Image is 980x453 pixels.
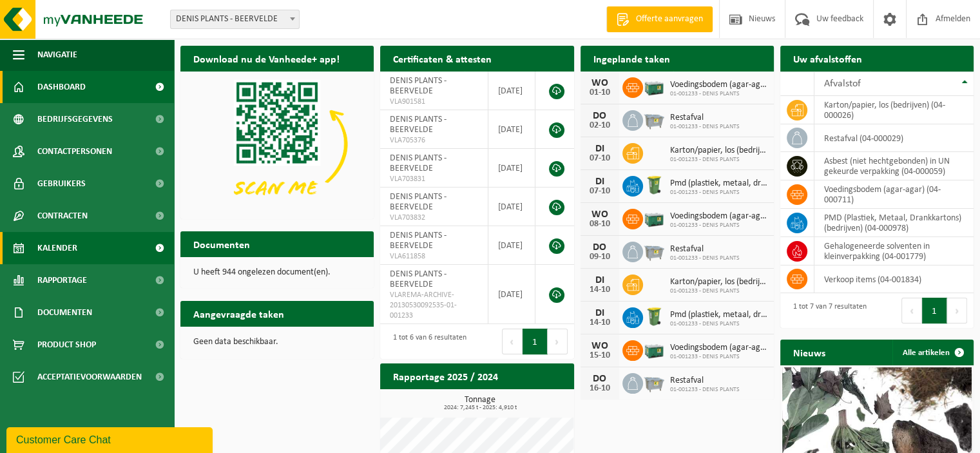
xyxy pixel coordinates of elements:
button: 1 [922,298,947,323]
h2: Nieuws [780,340,838,365]
span: Documenten [37,296,92,329]
td: [DATE] [488,72,536,110]
div: DI [587,275,613,285]
div: 01-10 [587,88,613,97]
span: Voedingsbodem (agar-agar) [670,80,767,90]
span: Contracten [37,200,88,232]
span: VLAREMA-ARCHIVE-20130530092535-01-001233 [390,290,477,321]
span: Pmd (plastiek, metaal, drankkartons) (bedrijven) [670,310,767,320]
span: Bedrijfsgegevens [37,103,113,135]
span: Karton/papier, los (bedrijven) [670,277,767,287]
span: Offerte aanvragen [633,13,706,26]
img: WB-2500-GAL-GY-01 [643,240,665,262]
td: gehalogeneerde solventen in kleinverpakking (04-001779) [814,237,974,265]
span: DENIS PLANTS - BEERVELDE [170,10,300,29]
div: DI [587,144,613,154]
div: 15-10 [587,351,613,360]
button: 1 [523,329,548,354]
td: voedingsbodem (agar-agar) (04-000711) [814,180,974,209]
img: PB-LB-0680-HPE-GN-01 [643,75,665,97]
span: Acceptatievoorwaarden [37,361,142,393]
span: 01-001233 - DENIS PLANTS [670,353,767,361]
div: 07-10 [587,187,613,196]
td: karton/papier, los (bedrijven) (04-000026) [814,96,974,124]
span: Kalender [37,232,77,264]
td: PMD (Plastiek, Metaal, Drankkartons) (bedrijven) (04-000978) [814,209,974,237]
span: Rapportage [37,264,87,296]
img: Download de VHEPlus App [180,72,374,217]
h2: Ingeplande taken [581,46,683,71]
img: WB-0240-HPE-GN-50 [643,174,665,196]
span: 01-001233 - DENIS PLANTS [670,156,767,164]
span: Navigatie [37,39,77,71]
span: Karton/papier, los (bedrijven) [670,146,767,156]
td: [DATE] [488,188,536,226]
div: 14-10 [587,318,613,327]
div: DO [587,242,613,253]
td: [DATE] [488,226,536,265]
span: VLA703832 [390,213,477,223]
span: 01-001233 - DENIS PLANTS [670,287,767,295]
h3: Tonnage [387,396,573,411]
span: VLA611858 [390,251,477,262]
span: Dashboard [37,71,86,103]
td: [DATE] [488,265,536,324]
h2: Documenten [180,231,263,256]
h2: Uw afvalstoffen [780,46,875,71]
img: WB-0240-HPE-GN-50 [643,305,665,327]
h2: Certificaten & attesten [380,46,504,71]
span: Restafval [670,376,740,386]
h2: Download nu de Vanheede+ app! [180,46,352,71]
span: DENIS PLANTS - BEERVELDE [171,10,299,28]
span: Contactpersonen [37,135,112,168]
span: Voedingsbodem (agar-agar) [670,211,767,222]
button: Previous [502,329,523,354]
div: WO [587,341,613,351]
span: 01-001233 - DENIS PLANTS [670,386,740,394]
div: 1 tot 6 van 6 resultaten [387,327,466,356]
span: DENIS PLANTS - BEERVELDE [390,153,447,173]
div: DI [587,177,613,187]
div: 09-10 [587,253,613,262]
span: 01-001233 - DENIS PLANTS [670,123,740,131]
td: [DATE] [488,110,536,149]
img: WB-2500-GAL-GY-01 [643,108,665,130]
span: DENIS PLANTS - BEERVELDE [390,269,447,289]
div: DI [587,308,613,318]
div: 14-10 [587,285,613,294]
img: PB-LB-0680-HPE-GN-01 [643,338,665,360]
span: 01-001233 - DENIS PLANTS [670,255,740,262]
span: DENIS PLANTS - BEERVELDE [390,231,447,251]
span: 01-001233 - DENIS PLANTS [670,189,767,197]
span: Pmd (plastiek, metaal, drankkartons) (bedrijven) [670,178,767,189]
div: 07-10 [587,154,613,163]
td: verkoop items (04-001834) [814,265,974,293]
iframe: chat widget [6,425,215,453]
p: U heeft 944 ongelezen document(en). [193,268,361,277]
span: VLA703831 [390,174,477,184]
td: asbest (niet hechtgebonden) in UN gekeurde verpakking (04-000059) [814,152,974,180]
span: 01-001233 - DENIS PLANTS [670,222,767,229]
span: DENIS PLANTS - BEERVELDE [390,115,447,135]
div: DO [587,374,613,384]
div: 1 tot 7 van 7 resultaten [787,296,867,325]
span: Gebruikers [37,168,86,200]
a: Alle artikelen [892,340,972,365]
span: DENIS PLANTS - BEERVELDE [390,76,447,96]
a: Offerte aanvragen [606,6,713,32]
div: WO [587,209,613,220]
span: 01-001233 - DENIS PLANTS [670,90,767,98]
span: Voedingsbodem (agar-agar) [670,343,767,353]
span: Product Shop [37,329,96,361]
img: WB-2500-GAL-GY-01 [643,371,665,393]
span: VLA901581 [390,97,477,107]
a: Bekijk rapportage [478,389,573,414]
div: 16-10 [587,384,613,393]
p: Geen data beschikbaar. [193,338,361,347]
td: restafval (04-000029) [814,124,974,152]
span: Restafval [670,113,740,123]
span: Afvalstof [824,79,861,89]
span: Restafval [670,244,740,255]
div: WO [587,78,613,88]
